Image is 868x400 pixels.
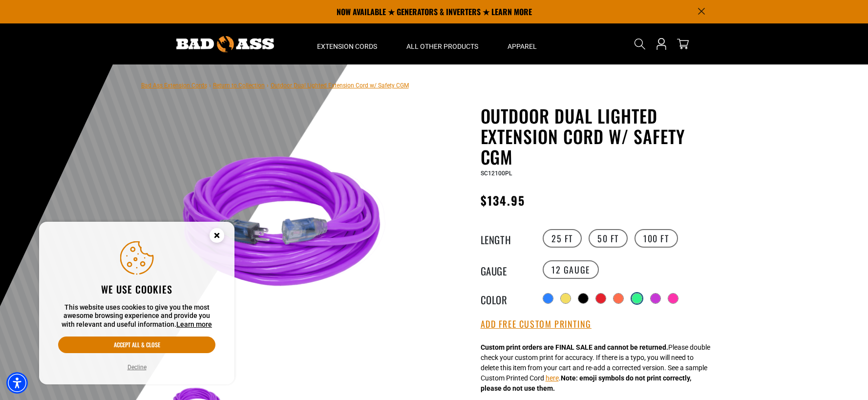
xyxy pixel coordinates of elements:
[546,373,559,383] button: here
[481,232,529,245] legend: Length
[125,362,149,372] button: Decline
[543,229,582,248] label: 25 FT
[170,107,405,343] img: Purple
[632,36,648,52] summary: Search
[6,372,28,394] div: Accessibility Menu
[481,319,592,330] button: Add Free Custom Printing
[58,337,215,353] button: Accept all & close
[406,42,478,51] span: All Other Products
[176,320,212,328] a: This website uses cookies to give you the most awesome browsing experience and provide you with r...
[481,374,691,392] strong: Note: emoji symbols do not print correctly, please do not use them.
[213,82,265,89] a: Return to Collection
[392,23,493,64] summary: All Other Products
[508,42,537,51] span: Apparel
[481,191,526,209] span: $134.95
[481,170,512,177] span: SC12100PL
[271,82,409,89] span: Outdoor Dual Lighted Extension Cord w/ Safety CGM
[58,303,215,329] p: This website uses cookies to give you the most awesome browsing experience and provide you with r...
[267,82,269,89] span: ›
[654,23,669,64] a: Open this option
[481,105,720,167] h1: Outdoor Dual Lighted Extension Cord w/ Safety CGM
[589,229,628,248] label: 50 FT
[39,222,234,385] aside: Cookie Consent
[317,42,377,51] span: Extension Cords
[481,343,668,351] strong: Custom print orders are FINAL SALE and cannot be returned.
[302,23,392,64] summary: Extension Cords
[481,342,710,394] div: Please double check your custom print for accuracy. If there is a typo, you will need to delete t...
[199,222,234,252] button: Close this option
[675,38,691,50] a: cart
[481,263,529,276] legend: Gauge
[635,229,678,248] label: 100 FT
[493,23,551,64] summary: Apparel
[141,82,207,89] a: Bad Ass Extension Cords
[58,283,215,295] h2: We use cookies
[176,36,274,52] img: Bad Ass Extension Cords
[543,260,599,279] label: 12 Gauge
[209,82,211,89] span: ›
[481,292,529,305] legend: Color
[141,79,409,91] nav: breadcrumbs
